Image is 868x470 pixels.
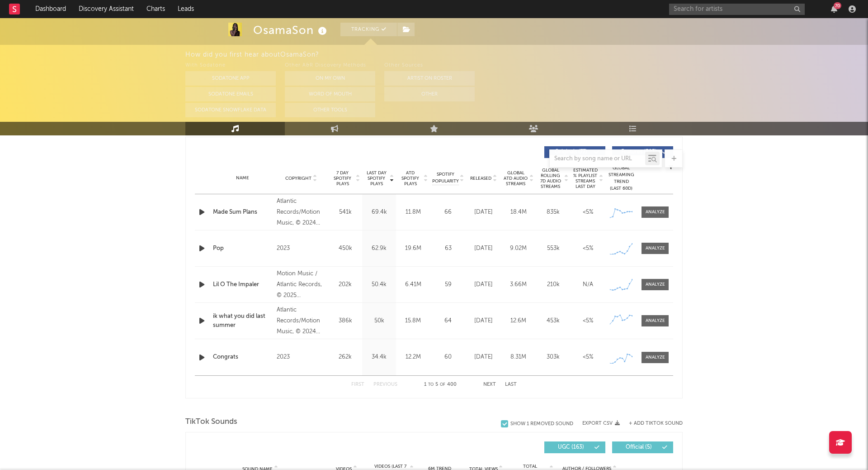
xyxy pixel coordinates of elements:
button: Word Of Mouth [285,87,375,101]
div: 303k [538,353,568,362]
div: [DATE] [468,244,499,253]
div: Motion Music / Atlantic Records, © 2025 OsamaSon under exclusive license to Motion Music, LLC and... [277,269,326,301]
div: 541k [330,208,360,217]
button: Artist on Roster [384,71,475,86]
div: Name [213,175,272,182]
div: 450k [330,244,360,253]
div: 6.41M [398,280,428,289]
a: Congrats [213,353,272,362]
div: 386k [330,317,360,326]
span: Global ATD Audio Streams [503,170,528,187]
div: 553k [538,244,568,253]
div: <5% [573,317,603,326]
div: Global Streaming Trend (Last 60D) [608,165,635,192]
div: 50.4k [364,280,394,289]
button: Originals(77) [544,146,605,158]
div: OsamaSon [253,23,329,38]
div: [DATE] [468,280,499,289]
div: 15.8M [398,317,428,326]
a: Lil O The Impaler [213,280,272,289]
button: Export CSV [582,421,620,426]
div: 2023 [277,352,326,363]
span: Copyright [285,176,311,181]
span: UGC ( 163 ) [550,445,592,450]
span: Released [470,176,491,181]
button: Other Tools [285,103,375,117]
div: N/A [573,280,603,289]
button: Sodatone App [185,71,276,86]
div: 1 5 400 [415,379,465,390]
div: 50k [364,317,394,326]
div: 11.8M [398,208,428,217]
button: Official(5) [612,441,673,453]
span: of [440,383,445,387]
button: UGC(163) [544,441,605,453]
span: Last Day Spotify Plays [364,170,388,187]
div: How did you first hear about OsamaSon ? [185,49,868,60]
div: 202k [330,280,360,289]
button: Tracking [340,23,397,36]
div: 3.66M [503,280,533,289]
div: 64 [432,317,464,326]
div: With Sodatone [185,60,276,71]
div: <5% [573,244,603,253]
div: [DATE] [468,353,499,362]
a: ik what you did last summer [213,312,272,330]
div: 8.31M [503,353,533,362]
button: Last [505,382,517,387]
div: 63 [432,244,464,253]
div: 12.2M [398,353,428,362]
button: Sodatone Emails [185,87,276,101]
input: Search by song name or URL [550,155,645,163]
div: Other A&R Discovery Methods [285,60,375,71]
div: 835k [538,208,568,217]
span: Global Rolling 7D Audio Streams [538,168,563,189]
div: 2023 [277,243,326,254]
button: First [351,382,364,387]
span: Official ( 5 ) [618,445,660,450]
div: 62.9k [364,244,394,253]
button: + Add TikTok Sound [620,421,683,426]
span: Spotify Popularity [432,171,459,185]
button: On My Own [285,71,375,86]
div: 9.02M [503,244,533,253]
div: 66 [432,208,464,217]
div: 18.4M [503,208,533,217]
div: [DATE] [468,208,499,217]
div: Other Sources [384,60,475,71]
div: 19.6M [398,244,428,253]
button: Features(323) [612,146,673,158]
div: Show 1 Removed Sound [510,421,573,427]
button: Previous [373,382,397,387]
button: Next [483,382,496,387]
span: 7 Day Spotify Plays [330,170,354,187]
div: 12.6M [503,317,533,326]
button: 70 [831,5,837,13]
div: 453k [538,317,568,326]
div: 70 [834,2,841,9]
div: 60 [432,353,464,362]
input: Search for artists [669,4,805,15]
button: Sodatone Snowflake Data [185,103,276,117]
a: Made Sum Plans [213,208,272,217]
div: <5% [573,208,603,217]
div: <5% [573,353,603,362]
div: [DATE] [468,317,499,326]
button: Other [384,87,475,101]
a: Pop [213,244,272,253]
button: + Add TikTok Sound [629,421,683,426]
div: 210k [538,280,568,289]
div: 59 [432,280,464,289]
div: 262k [330,353,360,362]
span: Estimated % Playlist Streams Last Day [573,168,598,189]
span: ATD Spotify Plays [398,170,422,187]
div: 34.4k [364,353,394,362]
div: Atlantic Records/Motion Music, © 2024 OsamaSon under exclusive license to Motion Music, LLC and A... [277,196,326,229]
div: Atlantic Records/Motion Music, © 2024 OsamaSon under exclusive license to Motion Music, LLC and A... [277,305,326,337]
span: TikTok Sounds [185,417,237,427]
